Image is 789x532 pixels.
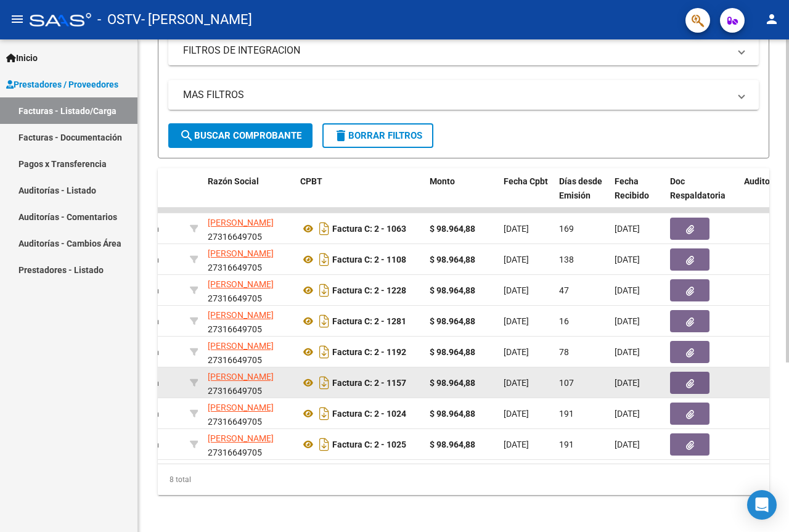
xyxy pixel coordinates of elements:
[559,224,574,234] span: 169
[504,409,529,419] span: [DATE]
[430,347,475,357] strong: $ 98.964,88
[316,250,332,269] i: Descargar documento
[559,316,569,326] span: 16
[430,176,455,186] span: Monto
[559,285,569,295] span: 47
[504,347,529,357] span: [DATE]
[208,372,274,382] span: [PERSON_NAME]
[332,285,406,295] strong: Factura C: 2 - 1228
[430,440,475,449] strong: $ 98.964,88
[430,255,475,264] strong: $ 98.964,88
[208,433,274,443] span: [PERSON_NAME]
[6,51,38,65] span: Inicio
[615,255,640,264] span: [DATE]
[504,176,548,186] span: Fecha Cpbt
[332,224,406,234] strong: Factura C: 2 - 1063
[615,440,640,449] span: [DATE]
[208,247,290,272] div: 27316649705
[430,378,475,388] strong: $ 98.964,88
[208,370,290,396] div: 27316649705
[183,88,729,102] mat-panel-title: MAS FILTROS
[744,176,780,186] span: Auditoria
[504,224,529,234] span: [DATE]
[316,311,332,331] i: Descargar documento
[316,373,332,393] i: Descargar documento
[559,440,574,449] span: 191
[208,308,290,334] div: 27316649705
[333,128,348,143] mat-icon: delete
[168,123,313,148] button: Buscar Comprobante
[554,168,610,223] datatable-header-cell: Días desde Emisión
[615,316,640,326] span: [DATE]
[208,218,274,227] span: [PERSON_NAME]
[332,255,406,264] strong: Factura C: 2 - 1108
[316,280,332,300] i: Descargar documento
[208,248,274,258] span: [PERSON_NAME]
[316,342,332,362] i: Descargar documento
[559,255,574,264] span: 138
[179,130,301,141] span: Buscar Comprobante
[208,403,274,412] span: [PERSON_NAME]
[430,224,475,234] strong: $ 98.964,88
[208,277,290,303] div: 27316649705
[504,316,529,326] span: [DATE]
[499,168,554,223] datatable-header-cell: Fecha Cpbt
[332,378,406,388] strong: Factura C: 2 - 1157
[764,12,779,27] mat-icon: person
[332,440,406,449] strong: Factura C: 2 - 1025
[559,347,569,357] span: 78
[559,409,574,419] span: 191
[300,176,322,186] span: CPBT
[10,12,25,27] mat-icon: menu
[208,279,274,289] span: [PERSON_NAME]
[747,490,777,520] div: Open Intercom Messenger
[168,80,759,110] mat-expansion-panel-header: MAS FILTROS
[295,168,425,223] datatable-header-cell: CPBT
[504,285,529,295] span: [DATE]
[615,176,649,200] span: Fecha Recibido
[504,440,529,449] span: [DATE]
[615,285,640,295] span: [DATE]
[504,378,529,388] span: [DATE]
[332,347,406,357] strong: Factura C: 2 - 1192
[332,409,406,419] strong: Factura C: 2 - 1024
[504,255,529,264] span: [DATE]
[208,310,274,320] span: [PERSON_NAME]
[158,464,769,495] div: 8 total
[615,224,640,234] span: [DATE]
[665,168,739,223] datatable-header-cell: Doc Respaldatoria
[97,6,141,33] span: - OSTV
[430,285,475,295] strong: $ 98.964,88
[179,128,194,143] mat-icon: search
[430,409,475,419] strong: $ 98.964,88
[203,168,295,223] datatable-header-cell: Razón Social
[615,347,640,357] span: [DATE]
[322,123,433,148] button: Borrar Filtros
[316,435,332,454] i: Descargar documento
[316,219,332,239] i: Descargar documento
[332,316,406,326] strong: Factura C: 2 - 1281
[183,44,729,57] mat-panel-title: FILTROS DE INTEGRACION
[615,378,640,388] span: [DATE]
[168,36,759,65] mat-expansion-panel-header: FILTROS DE INTEGRACION
[316,404,332,424] i: Descargar documento
[141,6,252,33] span: - [PERSON_NAME]
[425,168,499,223] datatable-header-cell: Monto
[208,339,290,365] div: 27316649705
[559,176,602,200] span: Días desde Emisión
[208,176,259,186] span: Razón Social
[610,168,665,223] datatable-header-cell: Fecha Recibido
[208,341,274,351] span: [PERSON_NAME]
[208,432,290,457] div: 27316649705
[208,216,290,242] div: 27316649705
[6,78,118,91] span: Prestadores / Proveedores
[208,401,290,427] div: 27316649705
[559,378,574,388] span: 107
[430,316,475,326] strong: $ 98.964,88
[670,176,726,200] span: Doc Respaldatoria
[615,409,640,419] span: [DATE]
[333,130,422,141] span: Borrar Filtros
